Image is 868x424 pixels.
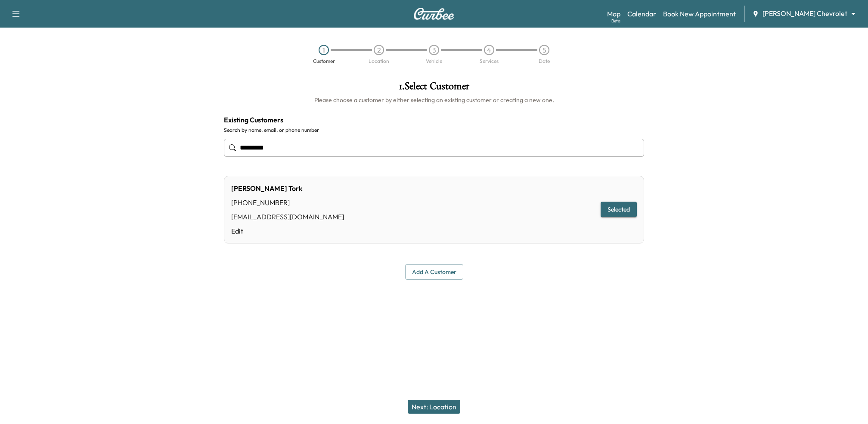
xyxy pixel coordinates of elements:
div: 2 [374,45,384,55]
div: [PERSON_NAME] Tork [231,183,344,193]
div: 4 [484,45,494,55]
span: [PERSON_NAME] Chevrolet [763,9,847,19]
div: 1 [319,45,329,55]
button: Add a customer [405,264,463,280]
button: Next: Location [408,400,460,414]
div: 5 [539,45,549,55]
a: MapBeta [607,9,620,19]
div: Beta [611,18,620,24]
a: Edit [231,226,344,236]
div: [EMAIL_ADDRESS][DOMAIN_NAME] [231,212,344,222]
h1: 1 . Select Customer [224,81,644,96]
div: Customer [313,59,335,64]
a: Book New Appointment [663,9,736,19]
div: Vehicle [426,59,442,64]
a: Calendar [627,9,656,19]
div: Services [480,59,499,64]
button: Selected [601,202,637,218]
div: [PHONE_NUMBER] [231,197,344,208]
div: 3 [429,45,439,55]
h4: Existing Customers [224,115,644,125]
h6: Please choose a customer by either selecting an existing customer or creating a new one. [224,96,644,104]
div: Location [369,59,389,64]
img: Curbee Logo [413,8,455,20]
label: Search by name, email, or phone number [224,127,644,134]
div: Date [539,59,550,64]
